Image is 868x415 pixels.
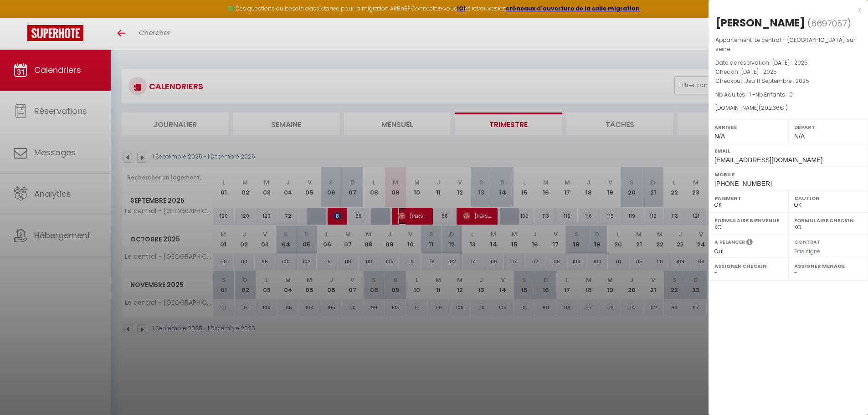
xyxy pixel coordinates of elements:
[715,104,861,113] div: [DOMAIN_NAME]
[715,67,861,77] p: Checkin :
[741,68,777,76] span: [DATE] . 2025
[794,261,862,271] label: Assigner Menage
[794,194,862,203] label: Caution
[794,247,821,255] span: Pas signé
[794,133,805,140] span: N/A
[714,261,782,271] label: Assigner Checkin
[714,194,782,203] label: Paiement
[715,58,861,67] p: Date de réservation :
[746,238,753,248] i: Sélectionner OUI si vous souhaiter envoyer les séquences de messages post-checkout
[807,17,851,30] span: ( )
[714,238,745,246] label: A relancer
[714,170,862,179] label: Mobile
[715,15,805,30] div: [PERSON_NAME]
[7,4,35,31] button: Ouvrir le widget de chat LiveChat
[709,5,861,15] div: x
[759,104,788,112] span: ( € )
[772,59,808,67] span: [DATE] . 2025
[761,104,780,112] span: 202.36
[794,216,862,225] label: Formulaire Checkin
[714,146,862,155] label: Email
[755,91,793,98] span: Nb Enfants : 0
[715,77,861,86] p: Checkout :
[715,36,855,53] span: Le central - [GEOGRAPHIC_DATA] sur seine
[745,77,809,85] span: Jeu 11 Septembre . 2025
[714,156,822,164] span: [EMAIL_ADDRESS][DOMAIN_NAME]
[715,36,861,54] p: Appartement :
[715,91,793,98] span: Nb Adultes : 1 -
[714,133,725,140] span: N/A
[794,238,821,244] label: Contrat
[794,123,862,132] label: Départ
[714,180,772,187] span: [PHONE_NUMBER]
[714,123,782,132] label: Arrivée
[811,18,847,29] span: 6697057
[714,216,782,225] label: Formulaire Bienvenue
